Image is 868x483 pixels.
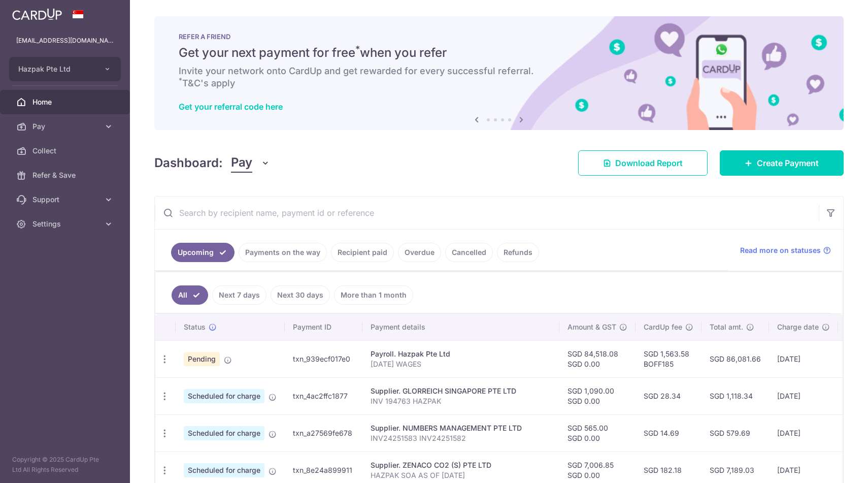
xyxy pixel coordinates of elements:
span: Charge date [777,322,819,332]
a: Recipient paid [331,243,394,262]
h5: Get your next payment for free when you refer [179,45,819,61]
a: Overdue [398,243,441,262]
td: txn_a27569fe678 [285,414,362,452]
td: SGD 1,118.34 [702,377,769,414]
a: All [172,285,208,305]
span: CardUp fee [644,322,682,332]
input: Search by recipient name, payment id or reference [155,197,819,229]
span: Settings [32,219,99,229]
td: [DATE] [769,377,838,414]
a: Refunds [497,243,539,262]
p: REFER A FRIEND [179,33,819,41]
div: Supplier. GLORREICH SINGAPORE PTE LTD [371,386,551,396]
img: RAF banner [154,16,844,130]
h6: Invite your network onto CardUp and get rewarded for every successful referral. T&C's apply [179,65,819,89]
th: Payment ID [285,314,362,340]
a: Upcoming [171,243,235,262]
iframe: Opens a widget where you can find more information [803,453,858,478]
a: Next 30 days [271,285,330,305]
span: Support [32,195,99,205]
div: Supplier. NUMBERS MANAGEMENT PTE LTD [371,423,551,433]
span: Refer & Save [32,170,99,180]
p: INV 194763 HAZPAK [371,396,551,406]
span: Read more on statuses [740,245,821,255]
td: SGD 1,090.00 SGD 0.00 [559,377,636,414]
p: INV24251583 INV24251582 [371,433,551,443]
td: SGD 565.00 SGD 0.00 [559,414,636,452]
a: Next 7 days [212,285,266,305]
p: HAZPAK SOA AS OF [DATE] [371,470,551,480]
a: Cancelled [445,243,493,262]
a: Read more on statuses [740,245,831,255]
span: Pay [32,121,99,132]
button: Hazpak Pte Ltd [9,57,121,81]
td: txn_939ecf017e0 [285,340,362,377]
a: Create Payment [720,150,844,176]
p: [EMAIL_ADDRESS][DOMAIN_NAME] [16,36,114,46]
a: More than 1 month [334,285,413,305]
span: Pay [231,153,252,173]
span: Scheduled for charge [184,463,264,477]
a: Get your referral code here [179,102,283,112]
button: Pay [231,153,270,173]
td: SGD 86,081.66 [702,340,769,377]
span: Hazpak Pte Ltd [18,64,93,74]
p: [DATE] WAGES [371,359,551,369]
td: SGD 28.34 [636,377,702,414]
a: Payments on the way [239,243,327,262]
span: Create Payment [757,157,819,169]
span: Scheduled for charge [184,389,264,403]
span: Collect [32,146,99,156]
td: [DATE] [769,414,838,452]
span: Home [32,97,99,107]
th: Payment details [362,314,559,340]
td: [DATE] [769,340,838,377]
span: Amount & GST [567,322,616,332]
span: Status [184,322,206,332]
span: Scheduled for charge [184,426,264,440]
span: Pending [184,352,220,366]
h4: Dashboard: [154,154,223,172]
a: Download Report [578,150,708,176]
td: txn_4ac2ffc1877 [285,377,362,414]
td: SGD 14.69 [636,414,702,452]
span: Download Report [615,157,683,169]
span: Total amt. [710,322,743,332]
td: SGD 579.69 [702,414,769,452]
img: CardUp [12,8,62,20]
td: SGD 84,518.08 SGD 0.00 [559,340,636,377]
div: Payroll. Hazpak Pte Ltd [371,349,551,359]
td: SGD 1,563.58 BOFF185 [636,340,702,377]
div: Supplier. ZENACO CO2 (S) PTE LTD [371,460,551,470]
